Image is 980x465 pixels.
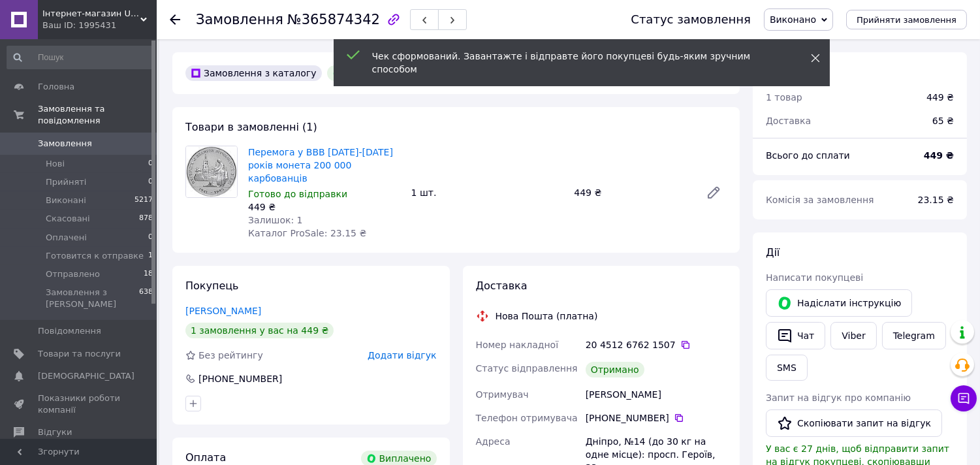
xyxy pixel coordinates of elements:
span: Оплачені [46,232,87,244]
span: 638 [139,287,153,310]
span: Адреса [476,436,511,447]
button: SMS [766,355,808,381]
span: 0 [148,158,153,170]
button: Чат [766,322,825,349]
span: Покупець [185,280,239,292]
span: Каталог ProSale: 23.15 ₴ [248,228,366,238]
a: Telegram [882,322,946,349]
button: Прийняти замовлення [846,10,967,29]
span: Головна [38,81,74,93]
span: Товари та послуги [38,348,121,360]
div: Нова Пошта (платна) [492,310,601,323]
span: 1 [148,250,153,262]
span: Прийняти замовлення [857,15,956,25]
button: Скопіювати запит на відгук [766,409,942,437]
div: Замовлення з каталогу [185,65,322,81]
span: 18 [144,268,153,280]
span: №365874342 [287,12,380,27]
span: Готово до відправки [248,189,347,199]
div: 1 замовлення у вас на 449 ₴ [185,323,334,338]
input: Пошук [7,46,154,69]
span: Номер накладної [476,340,559,350]
span: Виконано [770,14,816,25]
button: Надіслати інструкцію [766,289,912,317]
span: Залишок: 1 [248,215,303,225]
span: Отримувач [476,389,529,400]
div: [PERSON_NAME] [583,383,729,406]
a: [PERSON_NAME] [185,306,261,316]
div: 1 шт. [406,184,569,202]
div: Ваш ID: 1995431 [42,20,157,31]
span: Оплата [185,451,226,464]
span: Повідомлення [38,325,101,337]
img: Перемога у ВВВ 1941-1945 рокiв монета 200 000 карбованців [186,146,237,197]
a: Редагувати [701,180,727,206]
span: [DEMOGRAPHIC_DATA] [38,370,134,382]
span: Інтернет-магазин UTOPIA [42,8,140,20]
div: 449 ₴ [569,184,695,202]
a: Viber [830,322,876,349]
span: Отправлено [46,268,100,280]
span: Замовлення [38,138,92,150]
b: 449 ₴ [924,150,954,161]
div: 449 ₴ [926,91,954,104]
span: Готовится к отправке [46,250,144,262]
span: Замовлення [196,12,283,27]
span: Нові [46,158,65,170]
span: Замовлення з [PERSON_NAME] [46,287,139,310]
span: Виконані [46,195,86,206]
div: Повернутися назад [170,13,180,26]
span: Скасовані [46,213,90,225]
span: Товари в замовленні (1) [185,121,317,133]
span: Комісія за замовлення [766,195,874,205]
span: 5217 [134,195,153,206]
div: 449 ₴ [248,200,401,214]
span: Додати відгук [368,350,436,361]
button: Чат з покупцем [951,385,977,411]
span: Показники роботи компанії [38,393,121,416]
span: 0 [148,176,153,188]
span: Доставка [476,280,528,292]
div: 20 4512 6762 1507 [586,338,727,351]
span: 23.15 ₴ [918,195,954,205]
span: Всього до сплати [766,150,850,161]
div: 65 ₴ [925,106,962,135]
div: [PHONE_NUMBER] [586,411,727,425]
span: Телефон отримувача [476,413,578,423]
div: Виплачено [327,65,403,81]
div: Статус замовлення [631,13,751,26]
div: [PHONE_NUMBER] [197,372,283,385]
span: Доставка [766,116,811,126]
span: Запит на відгук про компанію [766,393,911,403]
span: 878 [139,213,153,225]
div: Отримано [586,362,644,377]
div: Чек сформований. Завантажте і відправте його покупцеві будь-яким зручним способом [372,50,778,76]
span: Написати покупцеві [766,272,863,283]
a: Перемога у ВВВ [DATE]-[DATE] рокiв монета 200 000 карбованців [248,147,393,184]
span: Замовлення та повідомлення [38,103,157,127]
span: Дії [766,246,780,259]
span: 1 товар [766,92,802,103]
span: Прийняті [46,176,86,188]
span: Статус відправлення [476,363,578,374]
span: Відгуки [38,426,72,438]
span: Без рейтингу [198,350,263,361]
span: 0 [148,232,153,244]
